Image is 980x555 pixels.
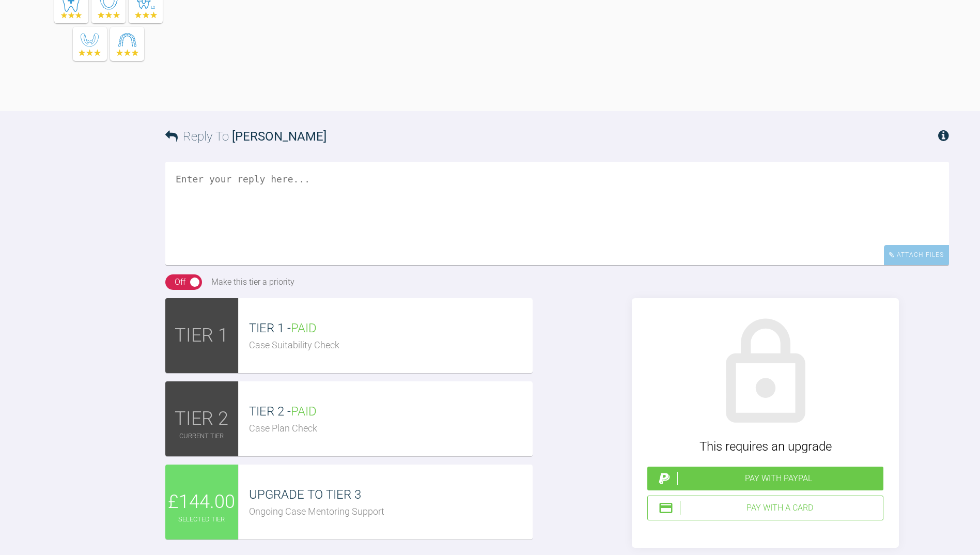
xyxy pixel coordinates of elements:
[291,404,317,419] span: PAID
[677,472,879,485] div: Pay with PayPal
[168,487,235,517] span: £144.00
[249,421,533,436] div: Case Plan Check
[249,487,361,502] span: UPGRADE TO TIER 3
[175,321,228,351] span: TIER 1
[249,404,317,419] span: TIER 2 -
[249,338,533,353] div: Case Suitability Check
[249,504,533,519] div: Ongoing Case Mentoring Support
[211,275,294,289] div: Make this tier a priority
[249,321,317,335] span: TIER 1 -
[647,437,883,456] div: This requires an upgrade
[165,127,326,146] h3: Reply To
[706,314,825,433] img: lock.6dc949b6.svg
[658,500,674,516] img: stripeIcon.ae7d7783.svg
[884,245,949,265] div: Attach Files
[657,471,672,486] img: paypal.a7a4ce45.svg
[232,129,326,144] span: [PERSON_NAME]
[175,404,228,434] span: TIER 2
[680,501,879,515] div: Pay with a Card
[175,275,185,289] div: Off
[291,321,317,335] span: PAID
